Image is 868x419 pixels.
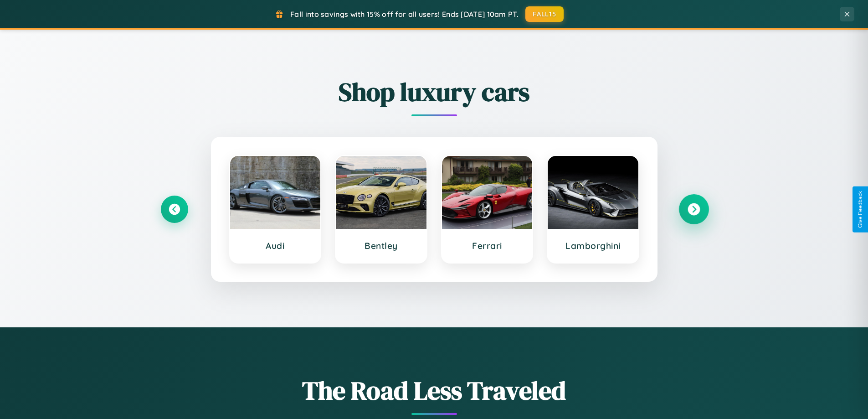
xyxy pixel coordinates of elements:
[161,74,708,109] h2: Shop luxury cars
[857,191,863,228] div: Give Feedback
[345,240,417,251] h3: Bentley
[557,240,629,251] h3: Lamborghini
[290,10,519,19] span: Fall into savings with 15% off for all users! Ends [DATE] 10am PT.
[161,373,708,408] h1: The Road Less Traveled
[525,6,564,22] button: FALL15
[239,240,312,251] h3: Audi
[451,240,524,251] h3: Ferrari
